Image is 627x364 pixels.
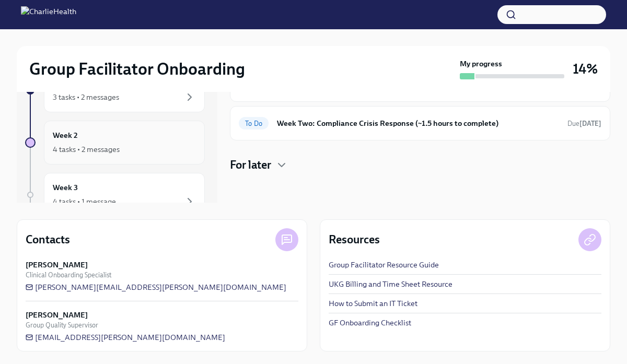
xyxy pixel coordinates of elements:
[25,121,205,165] a: Week 24 tasks • 2 messages
[239,115,601,132] a: To DoWeek Two: Compliance Crisis Response (~1.5 hours to complete)Due[DATE]
[567,120,601,127] span: Due
[25,173,205,217] a: Week 34 tasks • 1 message
[53,144,120,155] div: 4 tasks • 2 messages
[26,270,111,280] span: Clinical Onboarding Specialist
[26,320,98,330] span: Group Quality Supervisor
[460,58,502,69] strong: My progress
[26,282,286,292] a: [PERSON_NAME][EMAIL_ADDRESS][PERSON_NAME][DOMAIN_NAME]
[329,318,411,328] a: GF Onboarding Checklist
[53,196,116,207] div: 4 tasks • 1 message
[26,332,225,343] a: [EMAIL_ADDRESS][PERSON_NAME][DOMAIN_NAME]
[579,120,601,127] strong: [DATE]
[329,260,439,270] a: Group Facilitator Resource Guide
[567,119,601,128] span: September 22nd, 2025 10:00
[329,232,380,248] h4: Resources
[26,310,88,320] strong: [PERSON_NAME]
[53,182,78,193] h6: Week 3
[277,118,559,129] h6: Week Two: Compliance Crisis Response (~1.5 hours to complete)
[29,58,245,79] h2: Group Facilitator Onboarding
[26,232,70,248] h4: Contacts
[329,298,417,309] a: How to Submit an IT Ticket
[573,60,598,78] h3: 14%
[239,120,269,127] span: To Do
[230,157,271,173] h4: For later
[329,279,452,289] a: UKG Billing and Time Sheet Resource
[230,157,610,173] div: For later
[26,260,88,270] strong: [PERSON_NAME]
[53,130,78,141] h6: Week 2
[21,6,76,23] img: CharlieHealth
[53,92,119,102] div: 3 tasks • 2 messages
